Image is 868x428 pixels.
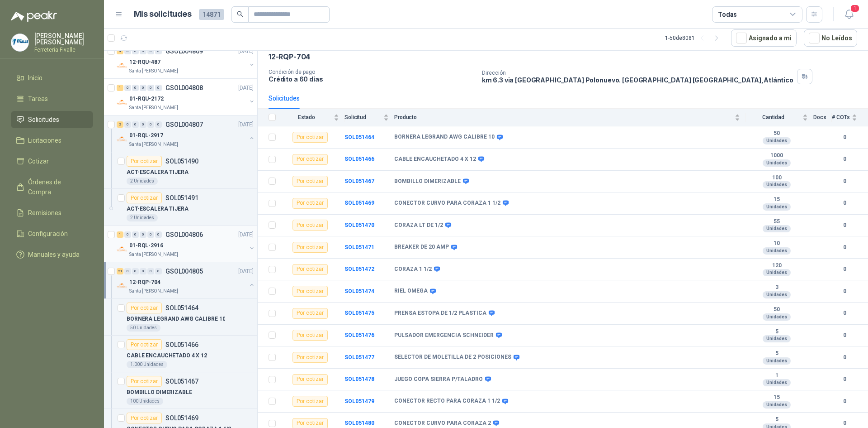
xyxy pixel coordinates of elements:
p: [DATE] [238,120,254,129]
p: km 6.3 via [GEOGRAPHIC_DATA] Polonuevo. [GEOGRAPHIC_DATA] [GEOGRAPHIC_DATA] , Atlántico [482,76,793,84]
div: Por cotizar [292,242,328,253]
div: 0 [132,121,139,128]
a: Por cotizarSOL051466CABLE ENCAUCHETADO 4 X 121.000 Unidades [104,336,257,372]
h1: Mis solicitudes [134,8,192,21]
b: 0 [832,199,857,207]
a: SOL051480 [344,420,374,426]
p: 12-RQP-704 [269,52,310,62]
p: SOL051491 [165,195,198,201]
b: SOL051467 [344,178,374,184]
a: Configuración [11,225,93,242]
p: SOL051466 [165,341,198,348]
img: Logo peakr [11,11,57,22]
p: Condición de pago [269,69,475,75]
p: GSOL004807 [165,121,203,128]
p: [DATE] [238,231,254,239]
img: Company Logo [11,34,28,51]
div: 0 [147,85,154,91]
div: 2 Unidades [127,214,158,221]
b: 15 [745,394,808,401]
div: 0 [132,268,139,274]
img: Company Logo [117,134,127,144]
a: SOL051470 [344,222,374,228]
div: Unidades [763,159,791,167]
a: SOL051475 [344,310,374,316]
a: SOL051479 [344,398,374,404]
div: 0 [124,48,131,54]
b: BORNERA LEGRAND AWG CALIBRE 10 [394,134,495,141]
p: [DATE] [238,267,254,276]
span: Tareas [28,94,48,104]
p: SOL051490 [165,158,198,164]
b: 50 [745,306,808,313]
p: [DATE] [238,84,254,92]
b: 0 [832,309,857,317]
a: 2 0 0 0 0 0 GSOL004807[DATE] Company Logo01-RQL-2917Santa [PERSON_NAME] [117,119,255,148]
a: Órdenes de Compra [11,173,93,201]
b: RIEL OMEGA [394,288,428,295]
a: 1 0 0 0 0 0 GSOL004808[DATE] Company Logo01-RQU-2172Santa [PERSON_NAME] [117,82,255,111]
button: No Leídos [804,29,857,47]
div: 0 [140,231,146,238]
span: 14871 [199,9,224,20]
b: 0 [832,265,857,274]
a: Remisiones [11,204,93,221]
div: Por cotizar [127,376,162,387]
p: Santa [PERSON_NAME] [129,141,178,148]
p: GSOL004808 [165,85,203,91]
p: [DATE] [238,47,254,56]
a: SOL051469 [344,200,374,206]
b: BREAKER DE 20 AMP [394,244,449,251]
span: Cantidad [745,114,801,120]
div: 0 [140,268,146,274]
a: SOL051477 [344,354,374,361]
p: SOL051467 [165,378,198,385]
b: CORAZA LT DE 1/2 [394,222,443,229]
div: 1 [117,231,123,238]
div: Por cotizar [127,413,162,423]
p: SOL051469 [165,415,198,421]
span: Manuales y ayuda [28,250,80,260]
p: GSOL004805 [165,268,203,274]
div: Por cotizar [292,374,328,385]
b: CABLE ENCAUCHETADO 4 X 12 [394,156,476,163]
div: Unidades [763,335,791,342]
div: 0 [124,231,131,238]
div: Unidades [763,269,791,276]
a: SOL051464 [344,134,374,140]
p: ACT-ESCALERA TIJERA [127,168,189,177]
p: Santa [PERSON_NAME] [129,104,178,111]
p: 01-RQL-2917 [129,131,163,140]
th: Solicitud [344,109,394,126]
div: Unidades [763,137,791,144]
b: 10 [745,240,808,247]
b: 1000 [745,152,808,159]
a: SOL051476 [344,332,374,338]
div: Por cotizar [292,176,328,187]
b: 0 [832,375,857,384]
div: 1 - 50 de 8081 [665,31,724,45]
span: Estado [281,114,332,120]
b: 5 [745,416,808,423]
p: Santa [PERSON_NAME] [129,288,178,295]
div: 0 [155,231,162,238]
a: 4 0 0 0 0 0 GSOL004809[DATE] Company Logo12-RQU-487Santa [PERSON_NAME] [117,46,255,75]
span: Inicio [28,73,42,83]
div: Unidades [763,379,791,386]
div: Por cotizar [292,330,328,341]
b: 0 [832,287,857,296]
div: Por cotizar [292,286,328,297]
div: 0 [124,268,131,274]
b: 50 [745,130,808,137]
div: Por cotizar [292,220,328,231]
img: Company Logo [117,280,127,291]
p: Santa [PERSON_NAME] [129,251,178,258]
div: Unidades [763,313,791,321]
img: Company Logo [117,244,127,255]
span: Solicitud [344,114,382,120]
